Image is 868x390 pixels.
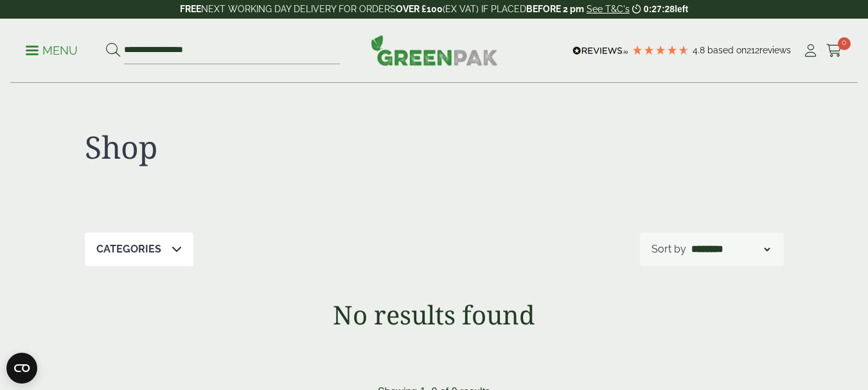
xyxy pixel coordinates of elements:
img: GreenPak Supplies [371,35,498,66]
h1: Shop [85,129,434,166]
div: 4.79 Stars [632,44,689,56]
p: Categories [96,242,161,257]
span: 212 [747,45,759,55]
h1: No results found [50,299,819,330]
a: 0 [826,41,842,60]
p: Menu [26,43,78,58]
span: 0:27:28 [644,4,675,14]
span: 0 [838,37,851,50]
strong: BEFORE 2 pm [526,4,584,14]
p: Sort by [651,242,686,257]
i: Cart [826,44,842,57]
a: Menu [26,43,78,56]
i: My Account [802,44,819,57]
select: Shop order [689,242,772,257]
span: Based on [707,45,747,55]
button: Open CMP widget [6,353,37,384]
img: REVIEWS.io [572,46,628,55]
span: left [675,4,688,14]
strong: OVER £100 [396,4,443,14]
span: 4.8 [693,45,707,55]
span: reviews [759,45,791,55]
a: See T&C's [587,4,630,14]
strong: FREE [180,4,201,14]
